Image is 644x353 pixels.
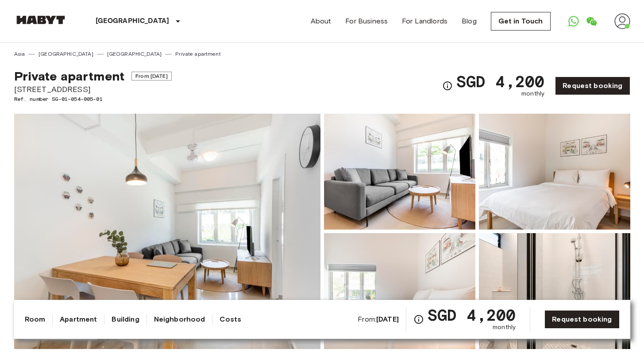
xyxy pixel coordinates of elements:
[60,314,97,325] a: Apartment
[479,114,630,230] img: Picture of unit SG-01-054-005-01
[428,307,516,323] span: SGD 4,200
[14,84,172,95] span: [STREET_ADDRESS]
[324,114,475,230] img: Picture of unit SG-01-054-005-01
[14,15,67,24] img: Habyt
[14,69,125,84] span: Private apartment
[324,233,475,349] img: Picture of unit SG-01-054-005-01
[14,50,25,58] a: Asia
[565,12,582,30] a: Open WhatsApp
[442,81,453,91] svg: Check cost overview for full price breakdown. Please note that discounts apply to new joiners onl...
[175,50,221,58] a: Private apartment
[345,16,388,27] a: For Business
[456,73,544,89] span: SGD 4,200
[614,13,630,29] img: avatar
[154,314,205,325] a: Neighborhood
[96,16,170,27] p: [GEOGRAPHIC_DATA]
[479,233,630,349] img: Picture of unit SG-01-054-005-01
[14,95,172,103] span: Ref. number SG-01-054-005-01
[358,315,399,324] span: From:
[25,314,46,325] a: Room
[376,315,399,323] b: [DATE]
[582,12,600,30] a: Open WeChat
[413,314,424,325] svg: Check cost overview for full price breakdown. Please note that discounts apply to new joiners onl...
[311,16,332,27] a: About
[402,16,447,27] a: For Landlords
[14,114,320,349] img: Marketing picture of unit SG-01-054-005-01
[521,89,544,98] span: monthly
[462,16,477,27] a: Blog
[107,50,162,58] a: [GEOGRAPHIC_DATA]
[555,77,630,95] a: Request booking
[491,12,551,31] a: Get in Touch
[39,50,93,58] a: [GEOGRAPHIC_DATA]
[112,314,139,325] a: Building
[131,72,172,81] span: From [DATE]
[544,310,619,329] a: Request booking
[493,323,516,332] span: monthly
[220,314,241,325] a: Costs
